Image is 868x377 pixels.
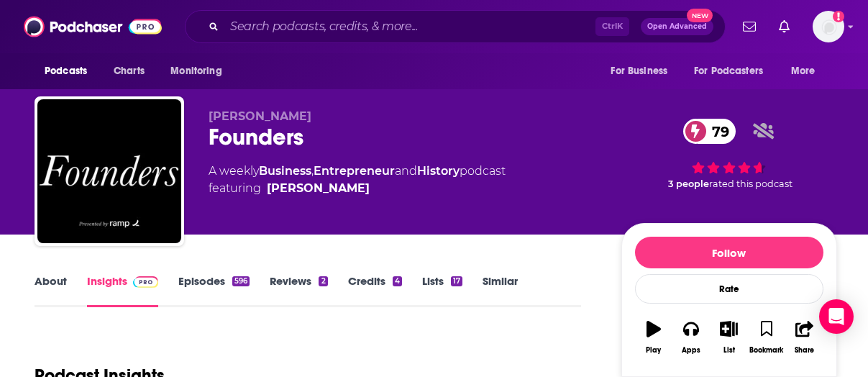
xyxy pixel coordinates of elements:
button: Apps [672,312,710,363]
div: 2 [319,276,327,286]
span: featuring [209,180,506,197]
input: Search podcasts, credits, & more... [224,15,595,38]
span: Podcasts [45,61,87,81]
a: About [35,274,67,307]
span: Open Advanced [647,23,707,30]
div: Open Intercom Messenger [819,299,854,334]
button: Open AdvancedNew [641,18,713,35]
button: open menu [600,58,685,85]
div: Play [646,346,661,355]
a: Show notifications dropdown [737,14,762,39]
span: Monitoring [170,61,221,81]
span: For Business [611,61,667,81]
button: open menu [781,58,833,85]
button: Follow [635,237,823,268]
span: For Podcasters [694,61,763,81]
a: Lists17 [422,274,462,307]
span: [PERSON_NAME] [209,109,311,123]
span: rated this podcast [709,178,792,189]
div: Search podcasts, credits, & more... [185,10,726,43]
span: Ctrl K [595,17,629,36]
span: and [395,164,417,178]
span: Charts [114,61,145,81]
button: open menu [160,58,240,85]
a: Charts [104,58,153,85]
div: 17 [451,276,462,286]
div: 4 [393,276,402,286]
span: 3 people [668,178,709,189]
img: Podchaser Pro [133,276,158,288]
button: open menu [35,58,106,85]
div: Apps [682,346,700,355]
a: Show notifications dropdown [773,14,795,39]
button: List [710,312,747,363]
button: Bookmark [748,312,785,363]
button: Share [785,312,823,363]
a: Reviews2 [270,274,327,307]
img: Founders [37,99,181,243]
a: 79 [683,119,736,144]
img: User Profile [813,11,844,42]
img: Podchaser - Follow, Share and Rate Podcasts [24,13,162,40]
a: Credits4 [348,274,402,307]
div: 596 [232,276,250,286]
a: Business [259,164,311,178]
div: 79 3 peoplerated this podcast [621,109,837,199]
a: InsightsPodchaser Pro [87,274,158,307]
button: Play [635,312,672,363]
a: Episodes596 [178,274,250,307]
a: David Senra [267,180,370,197]
a: Similar [483,274,518,307]
a: History [417,164,460,178]
div: A weekly podcast [209,163,506,197]
button: Show profile menu [813,11,844,42]
svg: Add a profile image [833,11,844,22]
div: Share [795,346,814,355]
span: Logged in as hannah.bishop [813,11,844,42]
button: open menu [685,58,784,85]
span: New [687,9,713,22]
a: Entrepreneur [314,164,395,178]
div: Rate [635,274,823,304]
span: 79 [698,119,736,144]
div: Bookmark [749,346,783,355]
span: , [311,164,314,178]
span: More [791,61,816,81]
div: List [723,346,735,355]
